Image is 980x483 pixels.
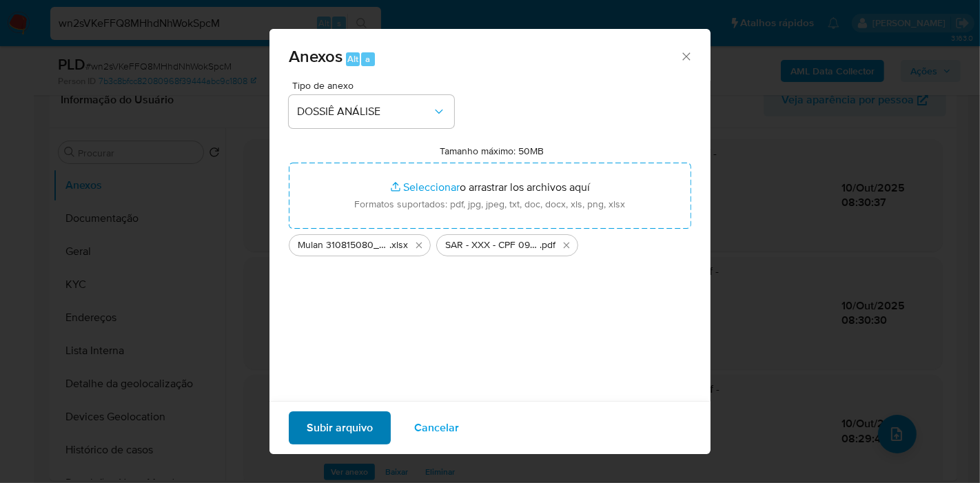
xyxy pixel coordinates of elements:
span: Anexos [289,44,343,68]
span: Alt [347,52,358,65]
span: Mulan 310815080_2025_10_10_07_42_21 [298,238,389,252]
span: Tipo de anexo [292,81,458,90]
span: Cancelar [414,413,459,443]
ul: Archivos seleccionados [289,229,691,256]
span: SAR - XXX - CPF 09260043956 - [PERSON_NAME] [445,238,540,252]
span: DOSSIÊ ANÁLISE [297,105,432,119]
button: Subir arquivo [289,411,391,444]
label: Tamanho máximo: 50MB [440,145,544,157]
button: DOSSIÊ ANÁLISE [289,95,454,128]
button: Cerrar [680,50,692,62]
span: .xlsx [389,238,408,252]
span: a [365,52,370,65]
button: Eliminar SAR - XXX - CPF 09260043956 - LARISSA MEES VAZATTA.pdf [558,237,575,254]
span: Subir arquivo [307,413,373,443]
span: .pdf [540,238,555,252]
button: Eliminar Mulan 310815080_2025_10_10_07_42_21.xlsx [411,237,427,254]
button: Cancelar [396,411,477,444]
